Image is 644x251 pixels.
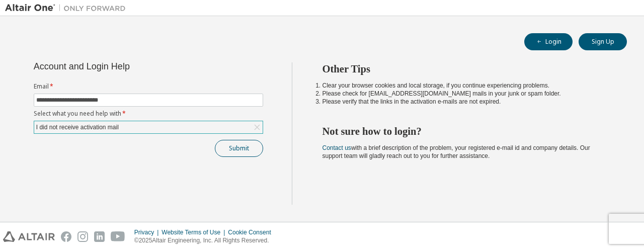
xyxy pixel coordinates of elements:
[524,33,573,50] button: Login
[215,140,263,157] button: Submit
[323,144,351,151] a: Contact us
[323,125,609,138] h2: Not sure how to login?
[34,62,217,70] div: Account and Login Help
[111,231,125,242] img: youtube.svg
[323,90,609,98] li: Please check for [EMAIL_ADDRESS][DOMAIN_NAME] mails in your junk or spam folder.
[94,231,105,242] img: linkedin.svg
[77,231,88,242] img: instagram.svg
[323,62,609,75] h2: Other Tips
[35,122,120,133] div: I did not receive activation mail
[3,231,55,242] img: altair_logo.svg
[34,110,263,118] label: Select what you need help with
[228,228,277,236] div: Cookie Consent
[323,81,609,90] li: Clear your browser cookies and local storage, if you continue experiencing problems.
[162,228,228,236] div: Website Terms of Use
[34,82,263,91] label: Email
[5,3,131,13] img: Altair One
[579,33,627,50] button: Sign Up
[134,236,277,245] p: © 2025 Altair Engineering, Inc. All Rights Reserved.
[134,228,162,236] div: Privacy
[323,144,590,159] span: with a brief description of the problem, your registered e-mail id and company details. Our suppo...
[323,98,609,106] li: Please verify that the links in the activation e-mails are not expired.
[34,121,263,133] div: I did not receive activation mail
[61,231,71,242] img: facebook.svg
